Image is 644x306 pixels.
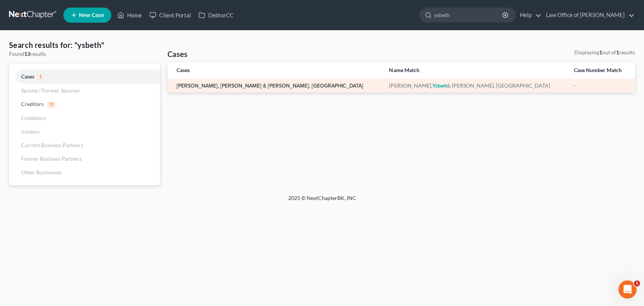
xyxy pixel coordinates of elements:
[9,166,160,179] a: Other Businesses
[21,115,46,121] span: Codebtors
[168,62,383,78] th: Cases
[37,74,44,81] span: 1
[568,62,635,78] th: Case Number Match
[616,49,619,55] strong: 1
[177,83,363,89] a: [PERSON_NAME], [PERSON_NAME] & [PERSON_NAME], [GEOGRAPHIC_DATA]
[21,101,44,107] span: Creditors
[146,8,195,22] a: Client Portal
[9,152,160,166] a: Former Business Partners
[542,8,635,22] a: Law Office of [PERSON_NAME]
[389,82,561,89] div: [PERSON_NAME], & [PERSON_NAME], [GEOGRAPHIC_DATA]
[107,194,537,208] div: 2025 © NextChapterBK, INC
[574,49,635,56] div: Displaying out of results
[47,101,56,108] span: 12
[432,82,447,89] em: Ysbett
[21,155,82,162] span: Former Business Partners
[21,128,40,135] span: Insiders
[9,40,160,50] h4: Search results for: "ysbeth"
[434,8,503,22] input: Search by name...
[79,12,104,18] span: New Case
[21,73,34,80] span: Cases
[9,70,160,84] a: Cases1
[9,125,160,138] a: Insiders
[618,280,636,298] iframe: Intercom live chat
[9,50,160,58] div: Found results
[574,82,626,89] div: -
[9,138,160,152] a: Current Business Partners
[634,280,640,286] span: 1
[24,51,30,57] strong: 13
[9,97,160,111] a: Creditors12
[168,49,188,59] h4: Cases
[516,8,541,22] a: Help
[114,8,146,22] a: Home
[383,62,567,78] th: Name Match
[21,169,61,175] span: Other Businesses
[195,8,237,22] a: DebtorCC
[21,87,80,94] span: Spouse / Former Spouses
[9,111,160,125] a: Codebtors
[9,84,160,97] a: Spouse / Former Spouses
[21,142,83,148] span: Current Business Partners
[599,49,602,55] strong: 1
